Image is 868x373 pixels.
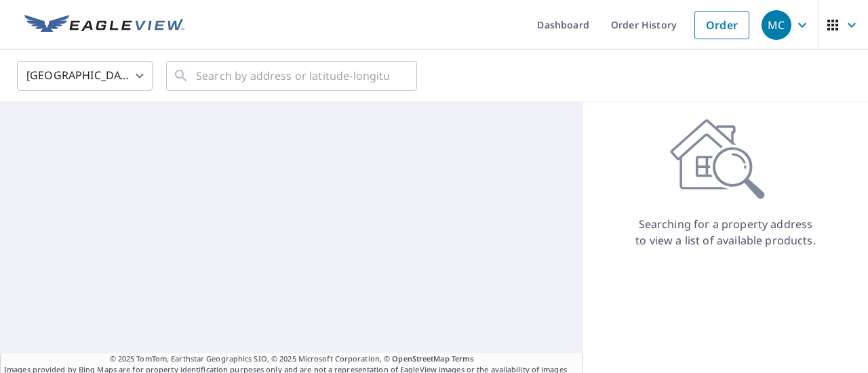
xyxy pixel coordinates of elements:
p: Searching for a property address to view a list of available products. [635,216,816,248]
span: © 2025 TomTom, Earthstar Geographics SIO, © 2025 Microsoft Corporation, © [110,353,474,365]
a: OpenStreetMap [392,353,449,364]
img: EV Logo [24,15,184,35]
a: Order [694,11,749,39]
input: Search by address or latitude-longitude [196,57,389,95]
div: [GEOGRAPHIC_DATA] [17,57,153,95]
a: Terms [452,353,474,364]
div: MC [762,10,791,40]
